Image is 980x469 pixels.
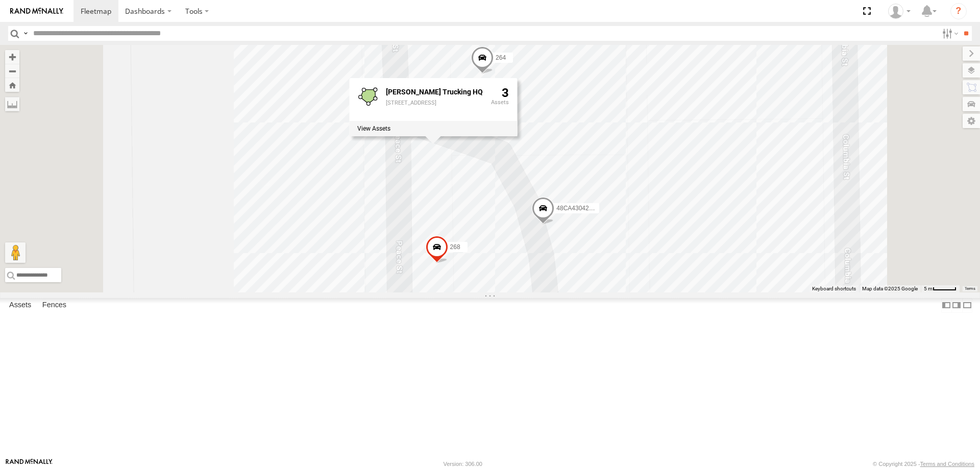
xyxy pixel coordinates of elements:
[556,205,600,212] span: 48CA43042B68
[5,78,19,92] button: Zoom Home
[873,461,974,467] div: © Copyright 2025 -
[921,285,960,292] button: Map Scale: 5 m per 43 pixels
[862,286,918,291] span: Map data ©2025 Google
[450,243,460,251] span: 268
[357,125,390,132] label: View assets associated with this fence
[941,298,951,313] label: Dock Summary Table to the Left
[444,461,482,467] div: Version: 306.00
[4,298,36,312] label: Assets
[37,298,71,312] label: Fences
[5,64,19,78] button: Zoom out
[920,461,974,467] a: Terms and Conditions
[965,287,975,291] a: Terms (opens in new tab)
[10,8,63,15] img: rand-logo.svg
[951,298,962,313] label: Dock Summary Table to the Right
[386,100,483,106] div: [STREET_ADDRESS]
[950,3,967,19] i: ?
[963,114,980,128] label: Map Settings
[5,242,26,263] button: Drag Pegman onto the map to open Street View
[962,298,972,313] label: Hide Summary Table
[938,26,960,41] label: Search Filter Options
[6,459,53,469] a: Visit our Website
[386,88,483,96] div: Fence Name - Miller Trucking HQ
[491,86,509,119] div: 3
[496,54,506,61] span: 264
[21,26,30,41] label: Search Query
[885,4,914,19] div: Steve Basgall
[5,50,19,64] button: Zoom in
[5,97,19,111] label: Measure
[924,286,933,291] span: 5 m
[812,285,856,292] button: Keyboard shortcuts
